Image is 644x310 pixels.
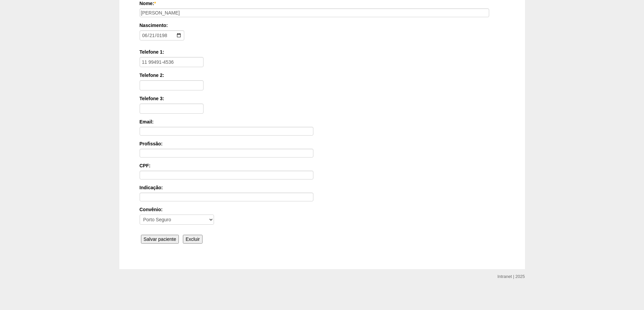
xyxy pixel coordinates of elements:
input: Excluir [183,235,202,244]
label: Indicação: [140,184,505,191]
label: Telefone 1: [140,49,505,55]
span: Este campo é obrigatório. [154,1,156,6]
label: Nascimento: [140,22,502,29]
label: Telefone 2: [140,72,505,79]
label: Telefone 3: [140,95,505,102]
label: CPF: [140,162,505,169]
input: Salvar paciente [141,235,179,244]
label: Convênio: [140,206,505,213]
label: Profissão: [140,140,505,147]
div: Intranet | 2025 [498,273,525,280]
label: Email: [140,118,505,125]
